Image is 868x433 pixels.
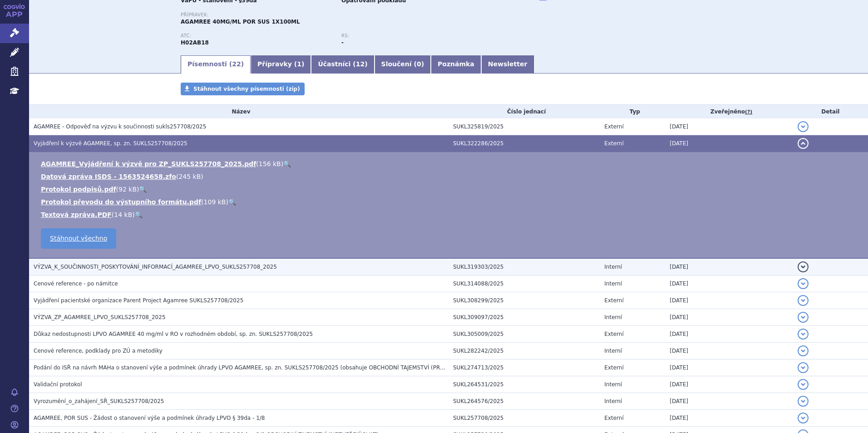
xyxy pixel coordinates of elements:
[341,39,344,46] strong: -
[135,211,143,218] a: 🔍
[41,159,859,168] li: ( )
[745,109,752,115] abbr: (?)
[228,198,236,206] a: 🔍
[417,60,421,68] span: 0
[665,410,793,427] td: [DATE]
[798,261,809,272] button: detail
[251,55,311,74] a: Přípravky (1)
[665,343,793,359] td: [DATE]
[604,264,622,270] span: Interní
[604,398,622,404] span: Interní
[178,173,201,180] span: 245 kB
[181,12,502,18] p: Přípravek:
[449,410,600,427] td: SUKL257708/2025
[798,379,809,390] button: detail
[665,309,793,326] td: [DATE]
[34,364,511,371] span: Podání do ISŘ na návrh MAHa o stanovení výše a podmínek úhrady LPVO AGAMREE, sp. zn. SUKLS257708/...
[449,326,600,343] td: SUKL305009/2025
[204,198,226,206] span: 109 kB
[604,364,623,371] span: Externí
[34,280,118,287] span: Cenové reference - po námitce
[34,264,277,270] span: VÝZVA_K_SOUČINNOSTI_POSKYTOVÁNÍ_INFORMACÍ_AGAMREE_LPVO_SUKLS257708_2025
[41,210,859,219] li: ( )
[118,186,137,193] span: 92 kB
[665,118,793,135] td: [DATE]
[665,135,793,152] td: [DATE]
[181,39,209,46] strong: VAMOROLON
[665,258,793,276] td: [DATE]
[449,105,600,118] th: Číslo jednací
[798,138,809,149] button: detail
[181,33,332,39] p: ATC:
[181,83,305,95] a: Stáhnout všechny písemnosti (zip)
[798,413,809,423] button: detail
[665,393,793,410] td: [DATE]
[449,258,600,276] td: SUKL319303/2025
[41,173,176,180] a: Datová zpráva ISDS - 1563524658.zfo
[41,186,116,193] a: Protokol podpisů.pdf
[604,280,622,287] span: Interní
[665,359,793,376] td: [DATE]
[283,160,291,167] a: 🔍
[193,86,300,92] span: Stáhnout všechny písemnosti (zip)
[356,60,365,68] span: 12
[114,211,132,218] span: 14 kB
[798,345,809,356] button: detail
[449,309,600,326] td: SUKL309097/2025
[341,33,493,39] p: RS:
[139,186,147,193] a: 🔍
[798,329,809,340] button: detail
[798,121,809,132] button: detail
[375,55,431,74] a: Sloučení (0)
[41,198,201,206] a: Protokol převodu do výstupního formátu.pdf
[604,415,623,421] span: Externí
[259,160,281,167] span: 156 kB
[34,314,166,320] span: VÝZVA_ZP_AGAMREE_LPVO_SUKLS257708_2025
[41,211,112,218] a: Textová zpráva.PDF
[449,343,600,359] td: SUKL282242/2025
[604,297,623,304] span: Externí
[34,140,187,147] span: Vyjádření k výzvě AGAMREE, sp. zn. SUKLS257708/2025
[600,105,665,118] th: Typ
[34,415,265,421] span: AGAMREE, POR SUS - Žádost o stanovení výše a podmínek úhrady LPVO § 39da - 1/8
[604,314,622,320] span: Interní
[34,123,206,130] span: AGAMREE - Odpověď na výzvu k součinnosti sukls257708/2025
[41,160,256,167] a: AGAMREE_Vyjádření k výzvě pro ZP_SUKLS257708_2025.pdf
[604,348,622,354] span: Interní
[604,381,622,388] span: Interní
[798,295,809,306] button: detail
[481,55,534,74] a: Newsletter
[665,326,793,343] td: [DATE]
[449,118,600,135] td: SUKL325819/2025
[41,228,116,249] a: Stáhnout všechno
[297,60,301,68] span: 1
[29,105,449,118] th: Název
[604,140,623,147] span: Externí
[793,105,868,118] th: Detail
[311,55,374,74] a: Účastníci (12)
[449,292,600,309] td: SUKL308299/2025
[41,172,859,181] li: ( )
[798,396,809,407] button: detail
[798,278,809,289] button: detail
[34,348,163,354] span: Cenové reference, podklady pro ZÚ a metodiky
[41,185,859,194] li: ( )
[604,331,623,337] span: Externí
[449,376,600,393] td: SUKL264531/2025
[449,393,600,410] td: SUKL264576/2025
[798,312,809,323] button: detail
[232,60,241,68] span: 22
[665,105,793,118] th: Zveřejněno
[34,381,82,388] span: Validační protokol
[431,55,481,74] a: Poznámka
[449,135,600,152] td: SUKL322286/2025
[665,276,793,292] td: [DATE]
[181,55,251,74] a: Písemnosti (22)
[34,398,164,404] span: Vyrozumění_o_zahájení_SŘ_SUKLS257708/2025
[665,292,793,309] td: [DATE]
[41,197,859,207] li: ( )
[181,19,300,25] span: AGAMREE 40MG/ML POR SUS 1X100ML
[34,297,243,304] span: Vyjádření pacientské organizace Parent Project Agamree SUKLS257708/2025
[665,376,793,393] td: [DATE]
[34,331,313,337] span: Důkaz nedostupnosti LPVO AGAMREE 40 mg/ml v RO v rozhodném období, sp. zn. SUKLS257708/2025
